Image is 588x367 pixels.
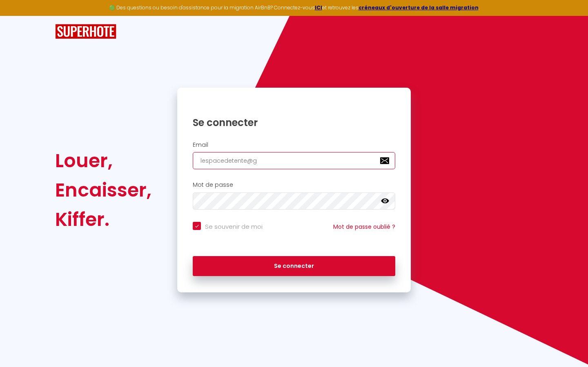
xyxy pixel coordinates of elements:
[55,146,151,175] div: Louer,
[193,256,395,276] button: Se connecter
[193,181,395,188] h2: Mot de passe
[55,24,116,39] img: SuperHote logo
[193,152,395,169] input: Ton Email
[359,4,479,11] a: créneaux d'ouverture de la salle migration
[193,141,395,148] h2: Email
[55,205,151,234] div: Kiffer.
[193,116,395,129] h1: Se connecter
[333,223,395,231] a: Mot de passe oublié ?
[55,175,151,205] div: Encaisser,
[315,4,322,11] a: ICI
[7,3,31,28] button: Ouvrir le widget de chat LiveChat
